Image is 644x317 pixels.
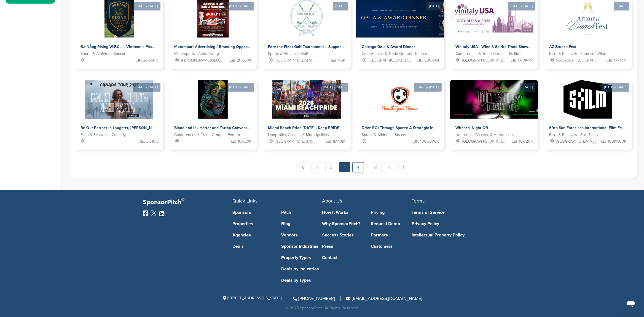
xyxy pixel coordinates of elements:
iframe: Button to launch messaging window [622,295,640,313]
span: [GEOGRAPHIC_DATA], [GEOGRAPHIC_DATA] [369,57,412,63]
a: Agencies [232,233,273,237]
a: Contact [322,255,363,260]
a: Why SponsorPitch? [322,222,363,226]
span: 500K-1M [424,57,439,63]
a: Next → [398,162,409,172]
span: [GEOGRAPHIC_DATA], [GEOGRAPHIC_DATA] [275,138,318,145]
span: Đà Nẵng Rising W.F.C. — Vietnam’s First Women-Led Football Club [80,44,200,49]
span: 500K-1M [518,57,533,63]
a: [DATE] - [DATE] Sponsorpitch & Miami Beach Pride [DATE] - Keep PRIDE Alive Nonprofits, Causes, & ... [262,71,351,150]
a: Partners [371,233,412,237]
img: Sponsorpitch & [272,80,341,119]
span: Fairs & Festivals - Food and Wine [549,51,606,57]
span: 100K-500K [420,138,439,145]
span: Motorsports - Auto Racing [174,51,219,57]
span: Sports & Athletes - Golf [268,51,308,57]
img: Sponsorpitch & [381,80,420,119]
div: [DATE] - [DATE] [414,83,442,92]
a: [DATE] - [DATE] Sponsorpitch & Drive ROI Through Sports: A Strategic Investment Opportunity Sport... [356,71,444,150]
a: Property Types [281,255,322,260]
span: Motorsport Advertising / Branding Opportunity [174,44,257,49]
span: Conferences & Trade Groups - Entertainment [174,132,243,138]
span: Conferences & Trade Groups - Politics [362,51,427,57]
a: [PHONE_NUMBER] [293,296,335,301]
a: Deals by Industries [281,267,322,271]
div: [DATE] - [DATE] [602,83,629,92]
span: 20K-50K [237,57,251,63]
a: Customers [371,244,412,249]
span: Sports & Athletes - Soccer [362,132,407,138]
p: SponsorPitch [143,198,232,206]
a: [EMAIL_ADDRESS][DOMAIN_NAME] [346,296,422,301]
span: AZ Brunch Fest [549,44,576,49]
div: [DATE] [614,2,629,10]
div: [DATE] [426,2,442,10]
span: 1M-10M [333,138,345,145]
span: Be Our Partner in Laughter, [PERSON_NAME] (Canada Tour 2025) [80,126,197,130]
div: [DATE] - [DATE] [508,2,535,10]
span: < 5K [338,57,345,63]
span: [STREET_ADDRESS][US_STATE] [222,296,281,300]
span: [GEOGRAPHIC_DATA], [GEOGRAPHIC_DATA] [462,138,506,145]
span: [PERSON_NAME][GEOGRAPHIC_DATA][PERSON_NAME], [GEOGRAPHIC_DATA], [GEOGRAPHIC_DATA], [GEOGRAPHIC_DA... [181,57,224,63]
span: Sports & Athletes - Soccer [80,51,125,57]
em: 3 [339,162,350,172]
a: Vendors [281,233,322,237]
div: [DATE] - [DATE] [227,83,254,92]
a: Terms of Service [412,210,493,215]
a: Intellectual Property Policy [412,233,493,237]
a: [DATE] Sponsorpitch & Witches' Night Off Nonprofits, Causes, & Municipalities - Health and Wellne... [450,71,538,150]
div: [DATE] - [DATE] [320,83,348,92]
span: Nonprofits, Causes, & Municipalities - Health and Wellness [455,132,524,138]
span: Scottsdale, [GEOGRAPHIC_DATA] [556,57,599,63]
a: Properties [232,222,273,226]
span: [GEOGRAPHIC_DATA], [GEOGRAPHIC_DATA] [275,57,318,63]
span: Blood and Ink Horror and Tattoo Convention of [GEOGRAPHIC_DATA] Fall 2025 [174,126,316,130]
img: Sponsorpitch & [563,80,612,119]
img: Facebook [143,211,148,216]
a: 4 [352,162,364,172]
a: Request Demo [371,222,412,226]
span: Witches' Night Off [455,126,488,130]
span: [GEOGRAPHIC_DATA], [GEOGRAPHIC_DATA] [556,138,599,145]
img: Sponsorpitch & [450,80,551,119]
span: Nonprofits, Causes, & Municipalities - Diversity, Equity and Inclusion [268,132,337,138]
a: 85 [370,162,382,172]
span: Fore the Fleet Golf Tournament – Supporting Naval Aviation Families Facing [MEDICAL_DATA] [268,44,436,49]
a: Sponsor Industries [281,244,322,249]
a: 2 [325,162,337,172]
span: Fairs & Festivals - Film Festival [549,132,601,138]
img: Twitter [151,211,157,216]
span: 10K-20K [238,138,251,145]
span: About Us [322,198,342,204]
span: 20K-50K [143,57,158,63]
a: [DATE] - [DATE] Sponsorpitch & Blood and Ink Horror and Tattoo Convention of [GEOGRAPHIC_DATA] Fa... [169,71,257,150]
a: Privacy Policy [412,222,493,226]
span: 69th San Francisco International Film Festival [549,126,632,130]
a: Pitch [281,210,322,215]
div: © 2025 SponsorPitch, All Rights Reserved [143,306,501,310]
span: Quick Links [232,198,257,204]
span: 10K-20K [519,138,533,145]
a: Success Stories [322,233,363,237]
div: [DATE] - [DATE] [227,2,254,10]
a: 1 [312,162,323,172]
img: Sponsorpitch & [85,80,154,119]
span: 100K-500K [608,138,626,145]
span: Terms [412,198,425,204]
div: [DATE] - [DATE] [133,83,160,92]
span: ® [181,196,184,203]
a: How It Works [322,210,363,215]
span: Chicago Gala & Award Dinner [362,44,415,49]
span: 5K-10K [146,138,158,145]
a: Deals [232,244,273,249]
a: Sponsors [232,210,273,215]
span: Fairs & Festivals - Comedy [80,132,126,138]
div: [DATE] - [DATE] [133,2,160,10]
span: … [366,162,368,172]
div: [DATE] [520,83,535,92]
span: 1M-10M [614,57,626,63]
a: 86 [384,162,395,172]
